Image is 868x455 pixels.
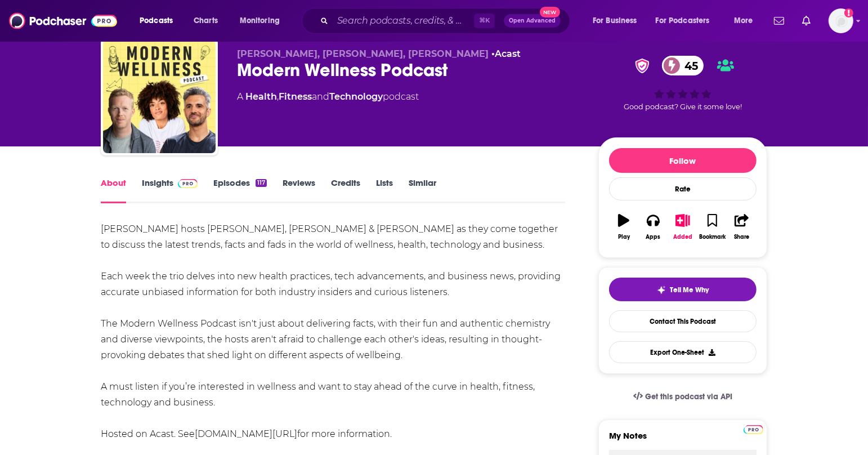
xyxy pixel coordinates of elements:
[829,8,853,33] button: Show profile menu
[245,91,277,102] a: Health
[726,12,767,30] button: open menu
[103,41,216,153] img: Modern Wellness Podcast
[699,234,726,240] div: Bookmark
[283,177,315,203] a: Reviews
[769,11,789,30] a: Show notifications dropdown
[798,11,815,30] a: Show notifications dropdown
[409,177,436,203] a: Similar
[624,383,741,411] a: Get this podcast via API
[232,12,294,30] button: open menu
[237,48,489,59] span: [PERSON_NAME], [PERSON_NAME], [PERSON_NAME]
[237,90,419,104] div: A podcast
[140,13,173,29] span: Podcasts
[540,7,560,17] span: New
[186,12,225,30] a: Charts
[744,425,763,434] img: Podchaser Pro
[195,429,297,439] a: [DOMAIN_NAME][URL]
[645,392,732,402] span: Get this podcast via API
[178,179,198,188] img: Podchaser Pro
[734,13,753,29] span: More
[646,234,661,240] div: Apps
[495,48,521,59] a: Acast
[194,13,218,29] span: Charts
[727,207,757,247] button: Share
[609,207,638,247] button: Play
[509,18,556,24] span: Open Advanced
[656,13,710,29] span: For Podcasters
[101,177,126,203] a: About
[312,91,329,102] span: and
[101,221,565,442] div: [PERSON_NAME] hosts [PERSON_NAME], [PERSON_NAME] & [PERSON_NAME] as they come together to discuss...
[829,8,853,33] span: Logged in as antonettefrontgate
[609,310,757,332] a: Contact This Podcast
[829,8,853,33] img: User Profile
[609,177,757,200] div: Rate
[9,10,117,32] img: Podchaser - Follow, Share and Rate Podcasts
[329,91,383,102] a: Technology
[504,14,561,28] button: Open AdvancedNew
[609,430,757,450] label: My Notes
[279,91,312,102] a: Fitness
[312,8,581,34] div: Search podcasts, credits, & more...
[376,177,393,203] a: Lists
[844,8,853,17] svg: Add a profile image
[491,48,521,59] span: •
[333,12,474,30] input: Search podcasts, credits, & more...
[256,179,267,187] div: 117
[609,341,757,363] button: Export One-Sheet
[624,102,742,111] span: Good podcast? Give it some love!
[657,286,666,295] img: tell me why sparkle
[734,234,749,240] div: Share
[132,12,187,30] button: open menu
[277,91,279,102] span: ,
[331,177,360,203] a: Credits
[662,56,704,75] a: 45
[474,14,495,28] span: ⌘ K
[240,13,280,29] span: Monitoring
[668,207,697,247] button: Added
[585,12,651,30] button: open menu
[673,234,692,240] div: Added
[593,13,637,29] span: For Business
[744,423,763,434] a: Pro website
[598,48,767,118] div: verified Badge45Good podcast? Give it some love!
[648,12,726,30] button: open menu
[609,148,757,173] button: Follow
[609,278,757,301] button: tell me why sparkleTell Me Why
[142,177,198,203] a: InsightsPodchaser Pro
[638,207,668,247] button: Apps
[697,207,727,247] button: Bookmark
[213,177,267,203] a: Episodes117
[618,234,630,240] div: Play
[670,286,709,295] span: Tell Me Why
[632,59,653,73] img: verified Badge
[673,56,704,75] span: 45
